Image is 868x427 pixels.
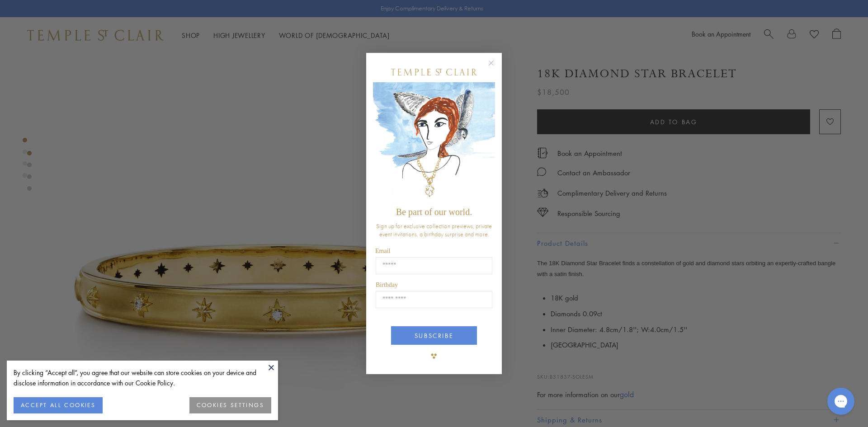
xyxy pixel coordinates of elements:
div: By clicking “Accept all”, you agree that our website can store cookies on your device and disclos... [14,367,271,388]
button: COOKIES SETTINGS [189,397,271,413]
button: ACCEPT ALL COOKIES [14,397,103,413]
button: SUBSCRIBE [391,326,477,345]
span: Be part of our world. [396,207,472,217]
img: c4a9eb12-d91a-4d4a-8ee0-386386f4f338.jpeg [373,82,495,203]
iframe: Gorgias live chat messenger [823,385,859,418]
span: Birthday [376,282,398,288]
img: Temple St. Clair [391,69,477,75]
span: Email [375,248,390,254]
button: Close dialog [490,62,501,73]
span: Sign up for exclusive collection previews, private event invitations, a birthday surprise and more. [376,222,492,238]
img: TSC [425,347,443,365]
input: Email [376,257,492,274]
